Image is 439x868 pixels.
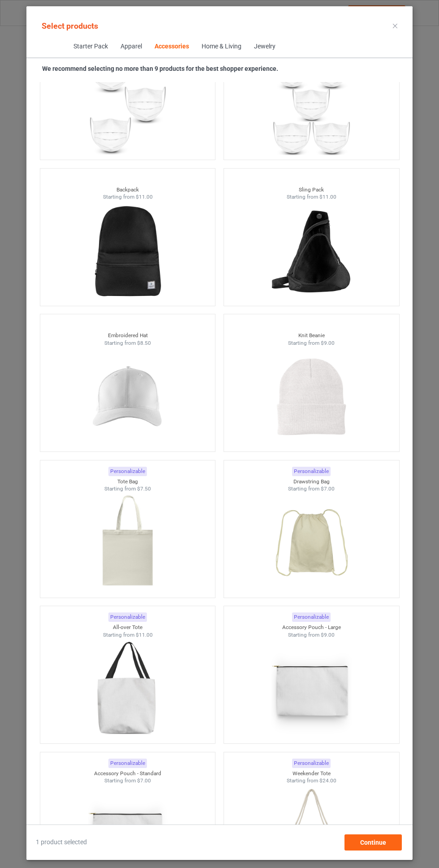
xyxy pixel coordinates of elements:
div: All-over Tote [40,624,215,631]
img: regular.jpg [87,638,168,739]
div: Jewelry [254,42,275,51]
div: Personalizable [292,759,331,768]
div: Starting from [40,339,215,347]
span: $9.00 [321,632,335,638]
div: Starting from [224,485,399,493]
div: Starting from [40,485,215,493]
span: $11.00 [319,194,336,200]
div: Accessories [154,42,189,51]
div: Starting from [40,631,215,639]
span: 1 product selected [36,838,87,847]
img: regular.jpg [271,493,351,593]
img: regular.jpg [271,201,351,301]
div: Apparel [120,42,142,51]
div: Starting from [224,193,399,201]
div: Personalizable [292,612,331,622]
span: $24.00 [319,777,336,784]
div: Accessory Pouch - Large [224,624,399,631]
div: Starting from [40,777,215,785]
span: $11.00 [135,632,152,638]
div: Weekender Tote [224,770,399,777]
strong: We recommend selecting no more than 9 products for the best shopper experience. [42,65,278,72]
img: regular.jpg [271,55,351,155]
span: $9.00 [321,340,335,346]
span: Select products [42,21,98,30]
span: $11.00 [135,194,152,200]
div: Starting from [224,777,399,785]
span: $7.50 [137,486,151,492]
img: regular.jpg [271,638,351,739]
div: Accessory Pouch - Standard [40,770,215,777]
div: Continue [344,834,402,851]
span: $7.00 [137,777,151,784]
span: Starter Pack [67,36,114,57]
div: Personalizable [292,467,331,476]
div: Personalizable [108,612,147,622]
span: Continue [360,839,386,846]
img: regular.jpg [271,347,351,447]
div: Knit Beanie [224,332,399,339]
div: Starting from [40,193,215,201]
div: Starting from [224,631,399,639]
div: Personalizable [108,759,147,768]
span: $8.50 [137,340,151,346]
div: Sling Pack [224,186,399,194]
div: Tote Bag [40,478,215,486]
div: Embroidered Hat [40,332,215,339]
span: $7.00 [321,486,335,492]
div: Personalizable [108,467,147,476]
img: regular.jpg [87,493,168,593]
div: Home & Living [201,42,241,51]
img: regular.jpg [87,201,168,301]
img: regular.jpg [87,347,168,447]
div: Backpack [40,186,215,194]
div: Starting from [224,339,399,347]
div: Drawstring Bag [224,478,399,486]
img: regular.jpg [87,55,168,155]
